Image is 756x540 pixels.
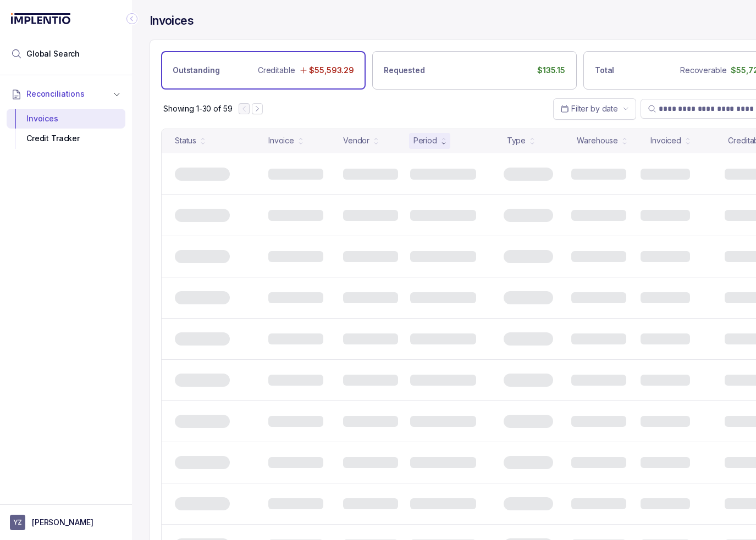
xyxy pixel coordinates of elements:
[15,129,117,148] div: Credit Tracker
[537,65,565,76] p: $135.15
[268,135,294,146] div: Invoice
[413,135,437,146] div: Period
[163,103,232,114] div: Remaining page entries
[553,98,636,119] button: Date Range Picker
[26,48,80,59] span: Global Search
[343,135,369,146] div: Vendor
[309,65,354,76] p: $55,593.29
[650,135,681,146] div: Invoiced
[560,103,618,114] search: Date Range Picker
[150,13,194,29] h4: Invoices
[7,82,125,106] button: Reconciliations
[10,515,25,530] span: User initials
[26,88,85,99] span: Reconciliations
[595,65,614,76] p: Total
[163,103,232,114] p: Showing 1-30 of 59
[577,135,618,146] div: Warehouse
[125,12,139,25] div: Collapse Icon
[7,107,125,151] div: Reconciliations
[173,65,219,76] p: Outstanding
[32,517,93,528] p: [PERSON_NAME]
[571,104,618,113] span: Filter by date
[10,515,122,530] button: User initials[PERSON_NAME]
[15,109,117,129] div: Invoices
[507,135,526,146] div: Type
[175,135,196,146] div: Status
[384,65,425,76] p: Requested
[252,103,263,114] button: Next Page
[680,65,726,76] p: Recoverable
[258,65,295,76] p: Creditable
